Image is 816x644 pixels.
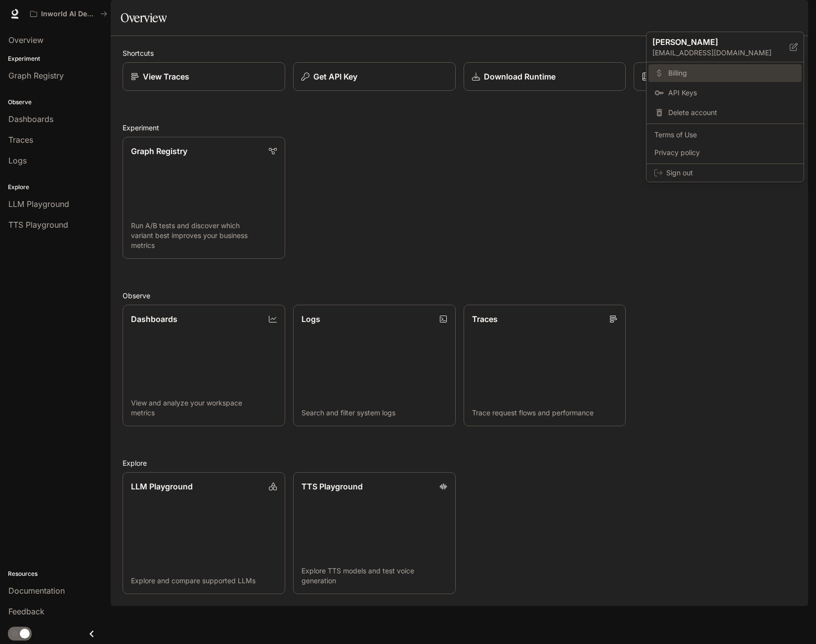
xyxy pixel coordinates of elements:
div: [PERSON_NAME][EMAIL_ADDRESS][DOMAIN_NAME] [646,32,804,62]
span: Delete account [668,108,796,118]
a: Billing [648,64,802,82]
span: API Keys [668,88,796,98]
div: Delete account [648,104,802,121]
span: Privacy policy [654,148,796,158]
div: Sign out [646,164,804,182]
a: Privacy policy [648,144,802,161]
span: Terms of Use [654,130,796,140]
p: [PERSON_NAME] [652,36,774,48]
span: Billing [668,68,796,78]
a: Terms of Use [648,126,802,144]
span: Sign out [666,168,796,178]
a: API Keys [648,84,802,102]
p: [EMAIL_ADDRESS][DOMAIN_NAME] [652,48,790,58]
